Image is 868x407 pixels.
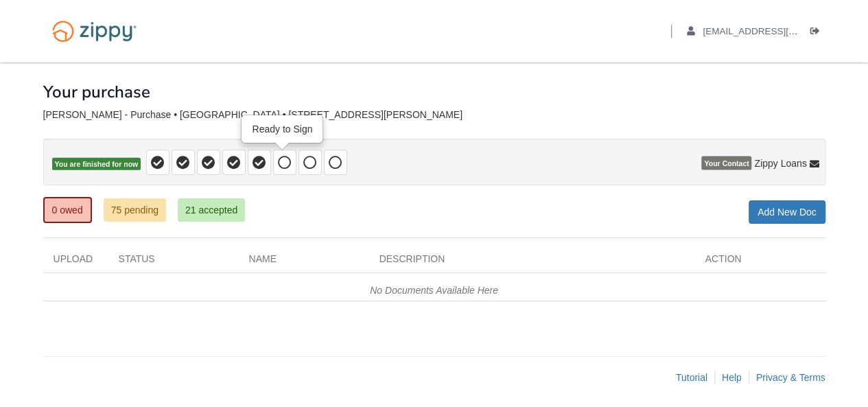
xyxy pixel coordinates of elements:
a: Privacy & Terms [756,372,825,383]
span: Your Contact [701,156,751,170]
div: Action [695,252,825,272]
div: Ready to Sign [242,116,322,142]
div: Upload [43,252,108,272]
em: No Documents Available Here [370,285,498,296]
a: Add New Doc [749,200,825,224]
div: [PERSON_NAME] - Purchase • [GEOGRAPHIC_DATA] • [STREET_ADDRESS][PERSON_NAME] [43,109,825,121]
a: 75 pending [104,198,166,222]
img: Logo [43,14,145,49]
a: 21 accepted [178,198,245,222]
a: Tutorial [676,372,707,383]
a: 0 owed [43,197,92,223]
span: Zippy Loans [754,156,806,170]
div: Description [369,252,695,272]
h1: Your purchase [43,83,150,101]
span: aaboley88@icloud.com [703,26,860,36]
a: Help [722,372,742,383]
a: edit profile [687,26,860,40]
div: Status [108,252,239,272]
a: Log out [810,26,825,40]
div: Name [239,252,369,272]
span: You are finished for now [52,158,141,171]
